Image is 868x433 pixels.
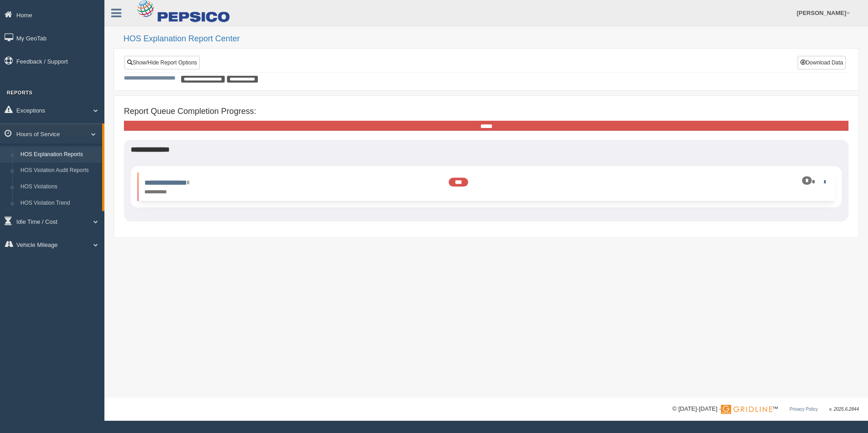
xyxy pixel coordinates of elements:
a: Privacy Policy [789,407,818,412]
h4: Report Queue Completion Progress: [124,107,848,116]
img: Gridline [721,405,772,414]
a: HOS Explanation Reports [16,147,102,163]
li: Expand [138,173,835,201]
h2: HOS Explanation Report Center [123,34,859,44]
a: HOS Violation Trend [16,195,102,212]
button: Download Data [798,56,846,69]
a: Show/Hide Report Options [124,56,200,69]
span: v. 2025.6.2844 [829,407,859,412]
div: © [DATE]-[DATE] - ™ [672,404,859,414]
a: HOS Violation Audit Reports [16,162,102,179]
a: HOS Violations [16,179,102,195]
